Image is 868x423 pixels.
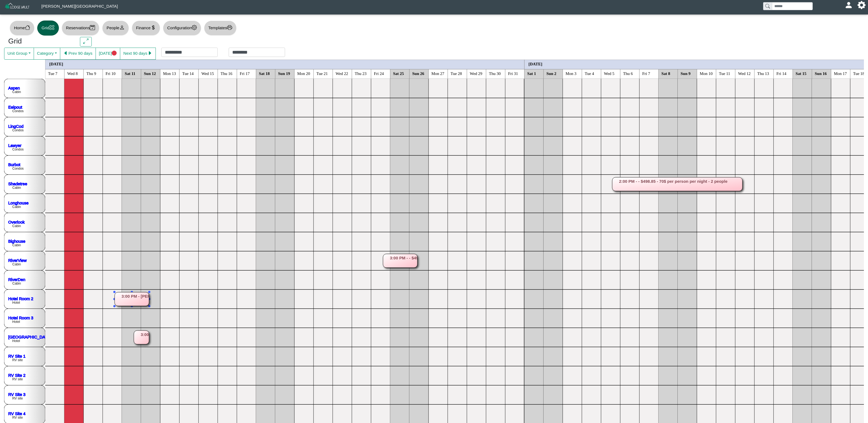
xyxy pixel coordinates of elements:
text: Hotel [12,339,20,343]
button: Category [34,48,60,60]
a: LingCod [8,124,24,128]
h3: Grid [8,37,72,46]
a: [GEOGRAPHIC_DATA] 4 [8,334,54,339]
text: Thu 30 [489,71,501,76]
text: [DATE] [49,62,63,66]
text: Condos [12,167,24,170]
text: Fri 24 [374,71,384,76]
text: Tue 11 [719,71,730,76]
text: RV site [12,416,23,419]
text: Tue 28 [451,71,462,76]
a: Bighouse [8,239,25,243]
a: Burbot [8,162,21,167]
input: Check out [229,48,285,57]
text: Cabin [12,243,21,247]
button: Configurationgear [163,21,201,36]
svg: caret right fill [147,51,153,56]
text: Wed 8 [67,71,78,76]
text: Tue 21 [317,71,328,76]
svg: arrows angle expand [83,39,88,44]
text: Thu 16 [221,71,232,76]
button: Gridgrid [37,21,59,36]
button: Reservationscalendar2 check [62,21,99,36]
text: Cabin [12,282,21,285]
text: Cabin [12,186,21,190]
text: Sun 9 [681,71,691,76]
a: Hotel Room 3 [8,315,33,320]
a: Lawyer [8,143,21,147]
svg: caret left fill [63,51,68,56]
a: Aspen [8,85,20,90]
text: Sun 16 [815,71,827,76]
text: Cabin [12,205,21,209]
text: Mon 10 [700,71,713,76]
text: Sun 19 [278,71,290,76]
text: Wed 29 [470,71,482,76]
svg: house [25,25,30,30]
text: Tue 14 [182,71,194,76]
text: Mon 13 [163,71,176,76]
a: RV Site 4 [8,411,25,416]
text: Hotel [12,320,20,324]
text: Sun 2 [547,71,556,76]
button: Financecurrency dollar [132,21,160,36]
text: Sat 1 [527,71,536,76]
text: Sat 18 [259,71,270,76]
text: Fri 10 [106,71,116,76]
text: Wed 15 [202,71,214,76]
text: Thu 23 [355,71,367,76]
button: Next 90 dayscaret right fill [120,48,156,60]
text: Hotel [12,301,20,305]
a: Eelpout [8,105,22,109]
a: Shadetree [8,181,27,186]
a: RV Site 3 [8,392,25,396]
text: Condos [12,128,24,132]
text: Fri 14 [777,71,787,76]
text: Thu 6 [623,71,633,76]
img: Z [4,2,30,12]
text: RV site [12,358,23,362]
text: Wed 12 [738,71,751,76]
svg: gear [192,25,197,30]
a: RiverDen [8,277,25,282]
text: Cabin [12,224,21,228]
button: Unit Group [4,48,34,60]
text: Thu 9 [87,71,96,76]
button: caret left fillPrev 90 days [60,48,96,60]
input: Check in [161,48,218,57]
svg: person [119,25,125,30]
text: Sat 15 [796,71,807,76]
a: RiverView [8,258,27,262]
text: Mon 3 [566,71,577,76]
text: Tue 4 [585,71,594,76]
button: Peopleperson [102,21,129,36]
text: Cabin [12,90,21,94]
text: Fri 17 [240,71,250,76]
text: [DATE] [528,62,542,66]
text: Condos [12,147,24,151]
text: Mon 27 [432,71,445,76]
text: Mon 17 [834,71,847,76]
a: RV Site 1 [8,354,25,358]
svg: calendar2 check [90,25,95,30]
text: Thu 13 [757,71,769,76]
text: Sun 12 [144,71,156,76]
svg: circle fill [112,51,117,56]
text: Sat 8 [662,71,670,76]
a: Hotel Room 2 [8,296,33,301]
svg: currency dollar [151,25,156,30]
text: RV site [12,377,23,381]
svg: printer [227,25,232,30]
svg: search [765,4,770,8]
svg: gear fill [860,3,864,7]
text: Cabin [12,262,21,266]
button: [DATE]circle fill [96,48,120,60]
text: Sat 11 [125,71,136,76]
button: arrows angle expand [80,37,92,47]
text: Tue 7 [48,71,58,76]
svg: person fill [847,3,851,7]
text: Wed 22 [336,71,348,76]
a: RV Site 2 [8,373,25,377]
text: Wed 5 [604,71,614,76]
text: Sat 25 [393,71,404,76]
